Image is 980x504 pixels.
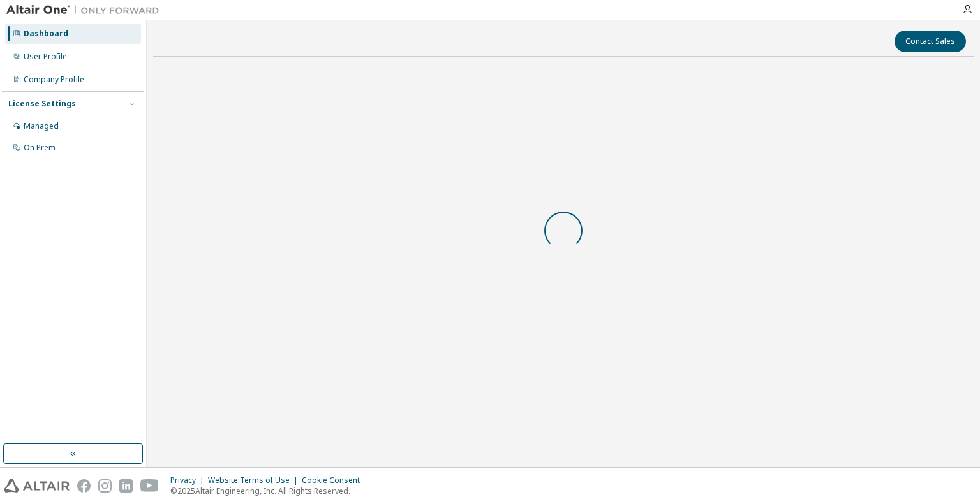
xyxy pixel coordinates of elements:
button: Contact Sales [895,31,966,52]
div: Dashboard [24,29,68,39]
img: altair_logo.svg [4,479,70,493]
p: © 2025 Altair Engineering, Inc. All Rights Reserved. [170,486,367,496]
div: Managed [24,121,59,131]
div: License Settings [8,99,76,109]
div: Company Profile [24,75,84,85]
div: Website Terms of Use [208,475,302,486]
div: Privacy [170,475,208,486]
img: Altair One [6,4,166,17]
img: instagram.svg [98,479,112,493]
div: On Prem [24,143,56,153]
img: facebook.svg [77,479,91,493]
div: Cookie Consent [302,475,367,486]
div: User Profile [24,52,67,62]
img: linkedin.svg [119,479,133,493]
img: youtube.svg [140,479,159,493]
